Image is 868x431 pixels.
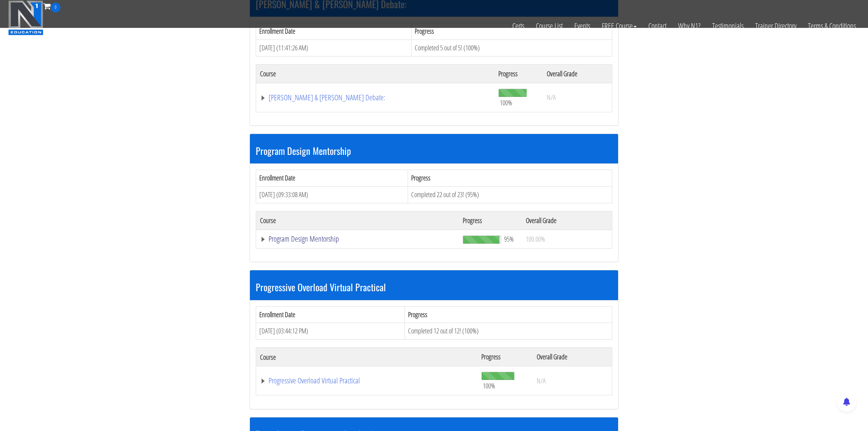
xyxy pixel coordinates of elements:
[802,12,862,39] a: Terms & Conditions
[260,377,474,385] a: Progressive Overload Virtual Practical
[596,12,642,39] a: FREE Course
[408,170,612,187] th: Progress
[533,366,612,395] td: N/A
[256,170,408,187] th: Enrollment Date
[256,187,408,203] td: [DATE] (09:33:08 AM)
[256,306,405,323] th: Enrollment Date
[533,348,612,366] th: Overall Grade
[43,1,60,11] a: 0
[494,64,543,83] th: Progress
[522,230,612,248] td: 100.00%
[504,235,514,243] span: 95%
[256,323,405,340] td: [DATE] (03:44:12 PM)
[477,348,533,366] th: Progress
[256,211,459,230] th: Course
[706,12,749,39] a: Testimonials
[459,211,522,230] th: Progress
[51,3,60,12] span: 0
[405,323,612,340] td: Completed 12 out of 12! (100%)
[405,306,612,323] th: Progress
[256,146,612,156] h3: Program Design Mentorship
[260,94,491,101] a: [PERSON_NAME] & [PERSON_NAME] Debate:
[500,98,512,107] span: 100%
[260,235,455,243] a: Program Design Mentorship
[408,187,612,203] td: Completed 22 out of 23! (95%)
[522,211,612,230] th: Overall Grade
[256,39,412,56] td: [DATE] (11:41:26 AM)
[256,64,494,83] th: Course
[8,0,43,35] img: n1-education
[530,12,568,39] a: Course List
[483,381,495,390] span: 100%
[543,64,612,83] th: Overall Grade
[672,12,706,39] a: Why N1?
[568,12,596,39] a: Events
[749,12,802,39] a: Trainer Directory
[256,282,612,292] h3: Progressive Overload Virtual Practical
[411,39,612,56] td: Completed 5 out of 5! (100%)
[256,348,477,366] th: Course
[642,12,672,39] a: Contact
[543,83,612,112] td: N/A
[506,12,530,39] a: Certs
